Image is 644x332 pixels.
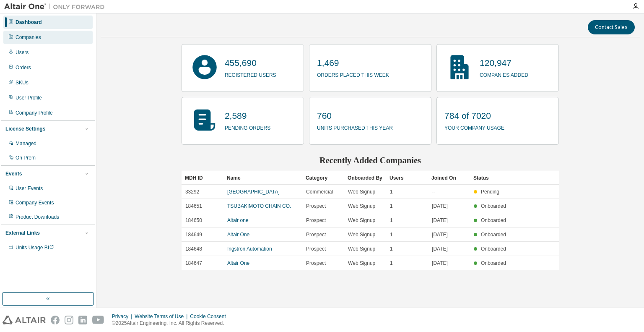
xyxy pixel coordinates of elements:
[182,155,559,166] h2: Recently Added Companies
[348,203,375,209] span: Web Signup
[185,217,202,224] span: 184650
[390,203,393,209] span: 1
[227,171,299,185] div: Name
[185,171,220,185] div: MDH ID
[348,260,375,267] span: Web Signup
[306,231,326,238] span: Prospect
[481,246,506,252] span: Onboarded
[16,19,42,26] div: Dashboard
[185,203,202,209] span: 184651
[225,110,270,122] p: 2,589
[480,69,528,79] p: companies added
[348,188,375,195] span: Web Signup
[390,231,393,238] span: 1
[390,246,393,252] span: 1
[481,189,499,195] span: Pending
[432,217,448,224] span: [DATE]
[432,231,448,238] span: [DATE]
[51,316,60,324] img: facebook.svg
[78,316,87,324] img: linkedin.svg
[16,214,59,220] div: Product Downloads
[390,260,393,267] span: 1
[227,217,249,223] a: Altair one
[225,122,270,132] p: pending orders
[135,313,190,320] div: Website Terms of Use
[16,245,54,251] span: Units Usage BI
[348,217,375,224] span: Web Signup
[481,203,506,209] span: Onboarded
[473,171,509,185] div: Status
[317,110,393,122] p: 760
[3,316,46,324] img: altair_logo.svg
[227,189,280,195] a: [GEOGRAPHIC_DATA]
[16,79,29,86] div: SKUs
[348,246,375,252] span: Web Signup
[227,203,291,209] a: TSUBAKIMOTO CHAIN CO.
[5,125,45,132] div: License Settings
[227,232,249,238] a: Altair One
[185,260,202,267] span: 184647
[185,231,202,238] span: 184649
[317,122,393,132] p: units purchased this year
[432,203,448,209] span: [DATE]
[185,246,202,252] span: 184648
[16,185,43,192] div: User Events
[227,260,249,266] a: Altair One
[348,231,375,238] span: Web Signup
[480,57,528,69] p: 120,947
[390,171,425,185] div: Users
[112,320,231,327] p: © 2025 Altair Engineering, Inc. All Rights Reserved.
[16,199,54,206] div: Company Events
[5,230,40,236] div: External Links
[4,3,109,11] img: Altair One
[16,64,31,71] div: Orders
[112,313,135,320] div: Privacy
[390,217,393,224] span: 1
[432,188,435,195] span: --
[306,188,333,195] span: Commercial
[16,140,36,147] div: Managed
[16,34,41,41] div: Companies
[432,260,448,267] span: [DATE]
[16,49,29,56] div: Users
[306,246,326,252] span: Prospect
[227,246,272,252] a: Ingstron Automation
[92,316,104,324] img: youtube.svg
[65,316,73,324] img: instagram.svg
[444,122,504,132] p: your company usage
[481,217,506,223] span: Onboarded
[481,260,506,266] span: Onboarded
[431,171,467,185] div: Joined On
[317,57,389,69] p: 1,469
[185,188,199,195] span: 33292
[16,110,53,116] div: Company Profile
[5,170,22,177] div: Events
[16,94,42,101] div: User Profile
[588,20,635,34] button: Contact Sales
[16,154,36,161] div: On Prem
[317,69,389,79] p: orders placed this week
[348,171,383,185] div: Onboarded By
[225,57,276,69] p: 455,690
[306,171,341,185] div: Category
[306,217,326,224] span: Prospect
[225,69,276,79] p: registered users
[306,260,326,267] span: Prospect
[390,188,393,195] span: 1
[306,203,326,209] span: Prospect
[444,110,504,122] p: 784 of 7020
[190,313,231,320] div: Cookie Consent
[481,232,506,238] span: Onboarded
[432,246,448,252] span: [DATE]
